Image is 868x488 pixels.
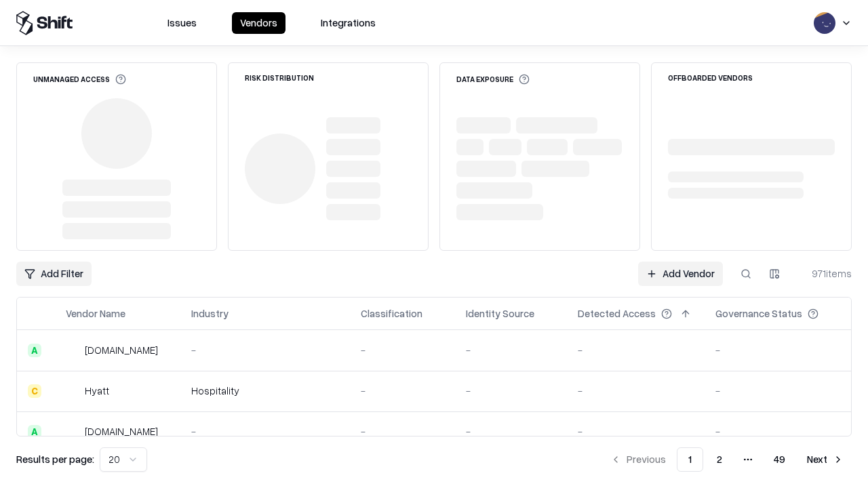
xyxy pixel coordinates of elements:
div: - [578,424,694,439]
p: Results per page: [16,452,94,466]
div: - [361,424,444,439]
div: C [28,384,41,398]
div: Hyatt [85,384,109,398]
div: - [361,343,444,357]
div: Governance Status [715,306,802,321]
button: Next [799,447,852,472]
div: - [715,343,840,357]
div: - [578,343,694,357]
button: Add Filter [16,262,92,286]
div: - [578,384,694,398]
div: - [466,384,556,398]
div: 971 items [797,266,852,281]
div: Offboarded Vendors [668,74,753,81]
div: Data Exposure [456,74,530,85]
button: 49 [763,447,796,472]
div: - [191,424,339,439]
div: - [191,343,339,357]
div: Identity Source [466,306,534,321]
a: Add Vendor [638,262,723,286]
div: - [715,384,840,398]
nav: pagination [602,447,852,472]
div: - [715,424,840,439]
button: 1 [677,447,703,472]
div: - [466,343,556,357]
div: [DOMAIN_NAME] [85,424,158,439]
button: Integrations [313,12,384,34]
div: A [28,344,41,357]
div: [DOMAIN_NAME] [85,343,158,357]
img: Hyatt [66,384,79,398]
img: primesec.co.il [66,425,79,439]
div: Unmanaged Access [33,74,126,85]
div: Hospitality [191,384,339,398]
img: intrado.com [66,344,79,357]
div: Classification [361,306,422,321]
div: Industry [191,306,229,321]
div: - [466,424,556,439]
div: Risk Distribution [245,74,314,81]
button: 2 [706,447,733,472]
div: Detected Access [578,306,656,321]
div: A [28,425,41,439]
div: Vendor Name [66,306,125,321]
button: Vendors [232,12,285,34]
div: - [361,384,444,398]
button: Issues [159,12,205,34]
